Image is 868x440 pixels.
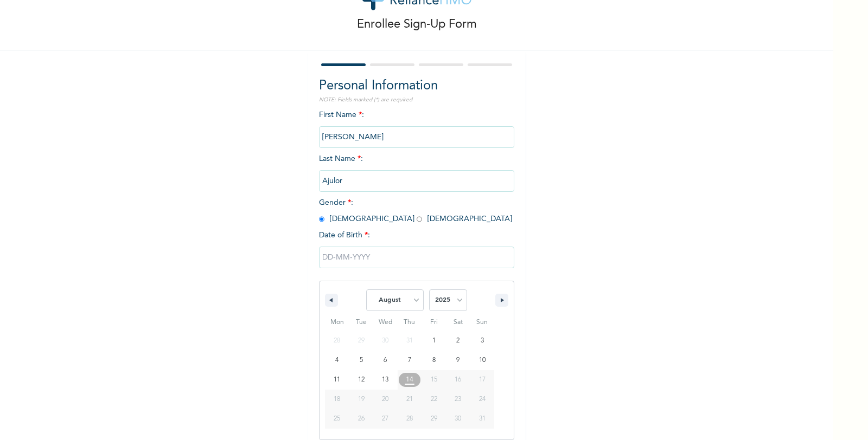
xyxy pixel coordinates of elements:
[382,409,388,429] span: 27
[373,314,398,331] span: Wed
[455,409,461,429] span: 30
[358,370,365,390] span: 12
[334,390,340,409] span: 18
[319,155,514,185] span: Last Name :
[319,76,514,96] h2: Personal Information
[406,390,413,409] span: 21
[360,351,363,370] span: 5
[373,390,398,409] button: 20
[470,409,494,429] button: 31
[446,331,470,351] button: 2
[325,390,349,409] button: 18
[319,126,514,148] input: Enter your first name
[431,409,437,429] span: 29
[406,370,413,390] span: 14
[373,370,398,390] button: 13
[406,409,413,429] span: 28
[358,390,365,409] span: 19
[446,409,470,429] button: 30
[470,351,494,370] button: 10
[319,170,514,192] input: Enter your last name
[470,331,494,351] button: 3
[479,370,486,390] span: 17
[334,409,340,429] span: 25
[422,390,446,409] button: 22
[479,351,486,370] span: 10
[470,370,494,390] button: 17
[382,390,388,409] span: 20
[349,370,374,390] button: 12
[319,230,370,241] span: Date of Birth :
[357,16,477,34] p: Enrollee Sign-Up Form
[319,96,514,104] p: NOTE: Fields marked (*) are required
[382,370,388,390] span: 13
[455,370,461,390] span: 16
[431,370,437,390] span: 15
[446,351,470,370] button: 9
[349,351,374,370] button: 5
[470,314,494,331] span: Sun
[456,351,459,370] span: 9
[349,409,374,429] button: 26
[325,314,349,331] span: Mon
[349,390,374,409] button: 19
[398,370,422,390] button: 14
[358,409,365,429] span: 26
[479,409,486,429] span: 31
[470,390,494,409] button: 24
[325,409,349,429] button: 25
[319,199,512,223] span: Gender : [DEMOGRAPHIC_DATA] [DEMOGRAPHIC_DATA]
[422,409,446,429] button: 29
[408,351,411,370] span: 7
[431,390,437,409] span: 22
[432,331,436,351] span: 1
[398,409,422,429] button: 28
[325,370,349,390] button: 11
[422,314,446,331] span: Fri
[398,314,422,331] span: Thu
[398,390,422,409] button: 21
[373,409,398,429] button: 27
[481,331,484,351] span: 3
[334,370,340,390] span: 11
[422,351,446,370] button: 8
[446,314,470,331] span: Sat
[455,390,461,409] span: 23
[479,390,486,409] span: 24
[422,331,446,351] button: 1
[446,390,470,409] button: 23
[319,247,514,268] input: DD-MM-YYYY
[456,331,459,351] span: 2
[373,351,398,370] button: 6
[349,314,374,331] span: Tue
[446,370,470,390] button: 16
[325,351,349,370] button: 4
[422,370,446,390] button: 15
[335,351,339,370] span: 4
[319,111,514,141] span: First Name :
[432,351,436,370] span: 8
[398,351,422,370] button: 7
[384,351,387,370] span: 6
